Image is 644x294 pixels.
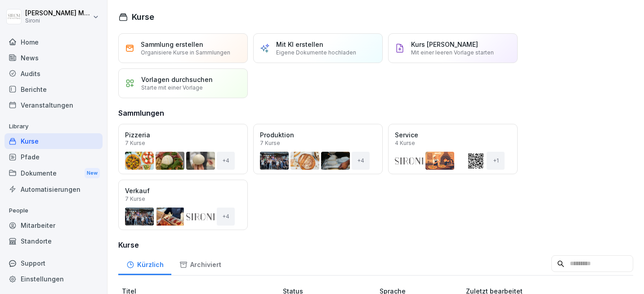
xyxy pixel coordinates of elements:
[4,165,103,181] div: Dokumente
[487,152,505,170] div: + 1
[276,41,323,48] p: Mit KI erstellen
[4,34,103,50] a: Home
[4,133,103,149] a: Kurse
[85,168,100,178] div: New
[260,131,294,139] p: Produktion
[171,252,229,275] a: Archiviert
[4,66,103,81] a: Audits
[4,255,103,271] div: Support
[4,81,103,97] a: Berichte
[4,119,103,134] p: Library
[141,84,203,91] p: Starte mit einer Vorlage
[125,131,150,139] p: Pizzeria
[411,41,478,48] p: Kurs [PERSON_NAME]
[118,124,248,174] a: Pizzeria7 Kurse+4
[4,149,103,165] a: Pfade
[352,152,370,170] div: + 4
[217,208,235,226] div: + 4
[276,49,356,56] p: Eigene Dokumente hochladen
[388,124,518,174] a: Service4 Kurse+1
[4,217,103,233] a: Mitarbeiter
[118,240,633,250] h3: Kurse
[4,181,103,197] a: Automatisierungen
[4,233,103,249] a: Standorte
[4,204,103,218] p: People
[395,131,418,139] p: Service
[25,9,91,17] p: [PERSON_NAME] Malec
[141,76,213,83] p: Vorlagen durchsuchen
[4,50,103,66] a: News
[4,97,103,113] a: Veranstaltungen
[125,195,145,202] p: 7 Kurse
[141,49,230,56] p: Organisiere Kurse in Sammlungen
[118,108,164,118] h3: Sammlungen
[125,140,145,146] p: 7 Kurse
[411,49,494,56] p: Mit einer leeren Vorlage starten
[25,18,91,24] p: Sironi
[395,140,415,146] p: 4 Kurse
[253,124,383,174] a: Produktion7 Kurse+4
[260,140,280,146] p: 7 Kurse
[4,271,103,287] a: Einstellungen
[132,11,154,23] h1: Kurse
[4,165,103,181] a: DokumenteNew
[118,252,171,275] a: Kürzlich
[125,187,150,194] p: Verkauf
[141,41,203,48] p: Sammlung erstellen
[118,180,248,230] a: Verkauf7 Kurse+4
[217,152,235,170] div: + 4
